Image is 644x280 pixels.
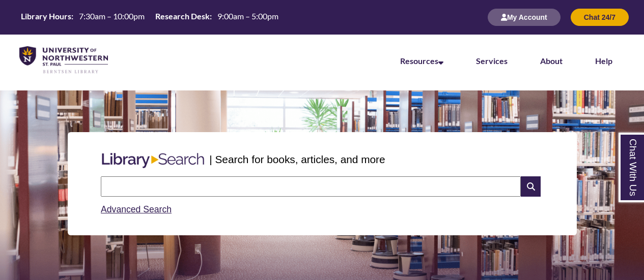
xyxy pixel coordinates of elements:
[571,13,629,21] a: Chat 24/7
[19,46,108,74] img: UNWSP Library Logo
[488,9,561,26] button: My Account
[97,149,209,172] img: Libary Search
[595,56,612,66] a: Help
[151,11,213,22] th: Research Desk:
[17,11,283,23] table: Hours Today
[571,9,629,26] button: Chat 24/7
[209,151,385,167] p: | Search for books, articles, and more
[400,56,443,66] a: Resources
[17,11,75,22] th: Library Hours:
[476,56,508,66] a: Services
[217,11,278,21] span: 9:00am – 5:00pm
[540,56,563,66] a: About
[488,13,561,21] a: My Account
[17,11,283,24] a: Hours Today
[101,204,172,214] a: Advanced Search
[79,11,145,21] span: 7:30am – 10:00pm
[521,176,540,197] i: Search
